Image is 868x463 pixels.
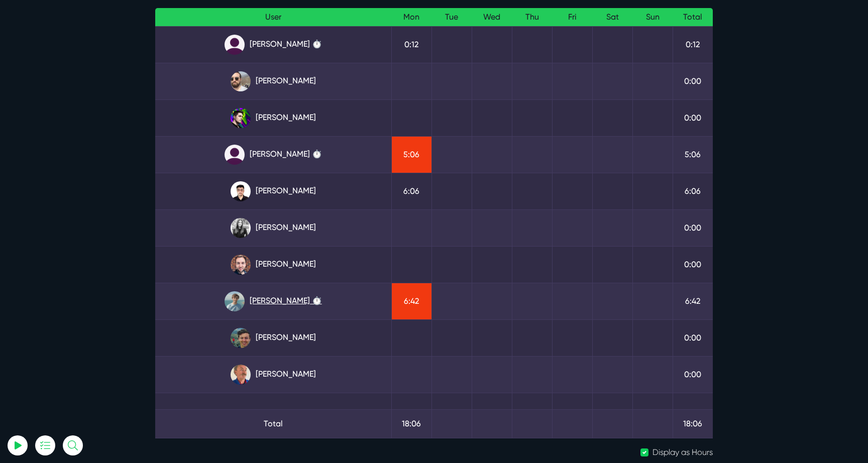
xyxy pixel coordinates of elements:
[552,8,592,27] th: Fri
[163,328,383,348] a: [PERSON_NAME]
[163,35,383,55] a: [PERSON_NAME] ⏱️
[163,255,383,275] a: [PERSON_NAME]
[431,8,472,27] th: Tue
[632,8,673,27] th: Sun
[673,136,713,173] td: 5:06
[673,356,713,393] td: 0:00
[231,218,251,238] img: rgqpcqpgtbr9fmz9rxmm.jpg
[225,35,245,55] img: default_qrqg0b.png
[163,108,383,128] a: [PERSON_NAME]
[231,108,251,128] img: rxuxidhawjjb44sgel4e.png
[673,409,713,438] td: 18:06
[33,118,143,140] input: Email
[673,319,713,356] td: 0:00
[512,8,552,27] th: Thu
[472,8,512,27] th: Wed
[592,8,632,27] th: Sat
[673,283,713,319] td: 6:42
[231,365,251,385] img: canx5m3pdzrsbjzqsess.jpg
[673,26,713,63] td: 0:12
[391,173,431,209] td: 6:06
[155,8,391,27] th: User
[231,255,251,275] img: tfogtqcjwjterk6idyiu.jpg
[673,209,713,246] td: 0:00
[163,71,383,91] a: [PERSON_NAME]
[673,173,713,209] td: 6:06
[163,145,383,165] a: [PERSON_NAME] ⏱️
[231,71,251,91] img: ublsy46zpoyz6muduycb.jpg
[231,328,251,348] img: esb8jb8dmrsykbqurfoz.jpg
[391,283,431,319] td: 6:42
[391,136,431,173] td: 5:06
[673,99,713,136] td: 0:00
[673,63,713,99] td: 0:00
[225,145,245,165] img: default_qrqg0b.png
[391,8,431,27] th: Mon
[155,409,391,438] td: Total
[673,8,713,27] th: Total
[673,246,713,283] td: 0:00
[225,291,245,311] img: tkl4csrki1nqjgf0pb1z.png
[653,446,713,458] label: Display as Hours
[163,291,383,311] a: [PERSON_NAME] ⏱️
[163,365,383,385] a: [PERSON_NAME]
[391,409,431,438] td: 18:06
[33,177,143,198] button: Log In
[163,181,383,201] a: [PERSON_NAME]
[391,26,431,63] td: 0:12
[163,218,383,238] a: [PERSON_NAME]
[231,181,251,201] img: xv1kmavyemxtguplm5ir.png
